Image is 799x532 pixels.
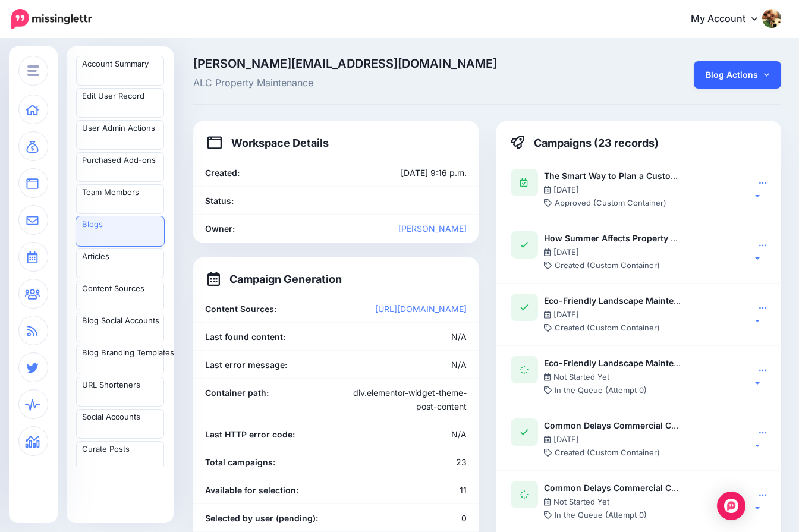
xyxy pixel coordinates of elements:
[205,429,295,439] b: Last HTTP error code:
[193,58,579,70] span: [PERSON_NAME][EMAIL_ADDRESS][DOMAIN_NAME]
[511,136,659,150] h4: Campaigns (23 records)
[27,65,39,76] img: menu.png
[205,388,269,398] b: Container path:
[336,330,476,344] div: N/A
[205,332,285,342] b: Last found content:
[679,5,781,34] a: My Account
[336,358,476,372] div: N/A
[205,196,234,206] b: Status:
[375,304,467,314] a: [URL][DOMAIN_NAME]
[544,383,653,396] li: In the Queue (Attempt 0)
[76,248,164,278] a: Articles
[205,304,276,314] b: Content Sources:
[76,281,164,310] a: Content Sources
[544,358,719,368] b: Eco-Friendly Landscape Maintenance Tips
[544,295,719,306] b: Eco-Friendly Landscape Maintenance Tips
[398,223,467,234] a: [PERSON_NAME]
[193,75,579,91] span: ALC Property Maintenance
[207,136,329,150] h4: Workspace Details
[544,321,666,334] li: Created (Custom Container)
[76,88,164,118] a: Edit User Record
[544,308,585,321] li: [DATE]
[544,508,653,521] li: In the Queue (Attempt 0)
[544,171,773,181] b: The Smart Way to Plan a Custom Landscape Installation
[544,483,779,493] b: Common Delays Commercial Contractors Can Help Avoid
[544,370,615,383] li: Not Started Yet
[336,427,476,441] div: N/A
[544,420,779,430] b: Common Delays Commercial Contractors Can Help Avoid
[205,360,287,370] b: Last error message:
[544,433,585,446] li: [DATE]
[544,498,551,506] svg: Campaign has not stared being generated yet
[207,272,342,286] h4: Campaign Generation
[76,377,164,407] a: URL Shorteners
[205,513,318,523] b: Selected by user (pending):
[544,245,585,259] li: [DATE]
[205,168,240,178] b: Created:
[205,457,275,467] b: Total campaigns:
[76,345,164,374] a: Blog Branding Templates
[76,152,164,182] a: Purchased Add-ons
[76,56,164,86] a: Account Summary
[544,233,723,243] b: How Summer Affects Property Maintenance
[544,373,551,381] svg: Campaign has not stared being generated yet
[336,511,476,525] div: 0
[544,183,585,196] li: [DATE]
[336,483,476,497] div: 11
[544,446,666,459] li: Created (Custom Container)
[76,184,164,214] a: Team Members
[544,259,666,272] li: Created (Custom Container)
[76,120,164,150] a: User Admin Actions
[76,216,164,246] a: Blogs
[76,441,164,471] a: Curate Posts
[76,313,164,342] a: Blog Social Accounts
[205,485,298,495] b: Available for selection:
[544,196,672,209] li: Approved (Custom Container)
[76,409,164,439] a: Social Accounts
[336,166,476,180] div: [DATE] 9:16 p.m.
[544,495,615,508] li: Not Started Yet
[336,386,476,413] div: div.elementor-widget-theme-post-content
[717,492,745,520] div: Open Intercom Messenger
[694,61,781,89] a: Blog Actions
[336,455,476,469] div: 23
[205,223,235,234] b: Owner:
[11,9,92,29] img: Missinglettr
